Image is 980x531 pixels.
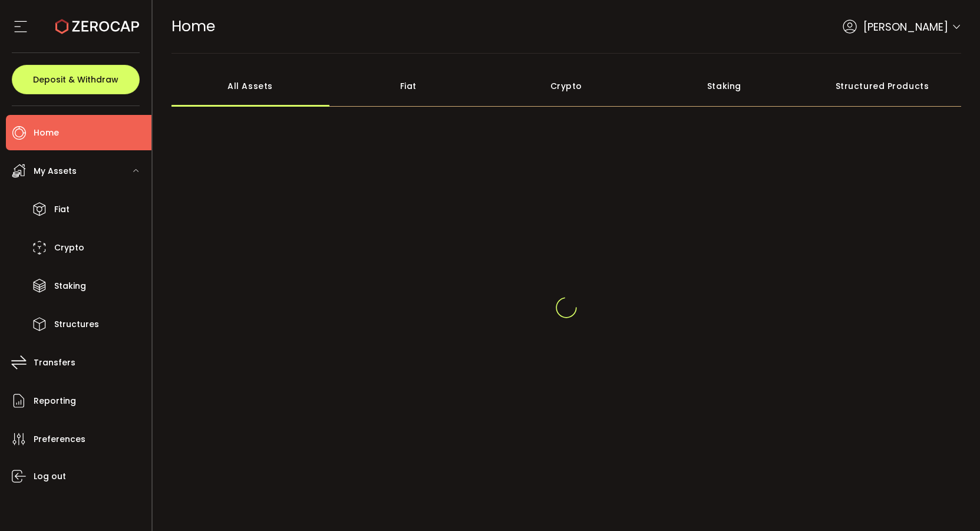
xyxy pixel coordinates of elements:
[863,19,948,35] span: [PERSON_NAME]
[329,65,487,107] div: Fiat
[54,316,99,333] span: Structures
[54,278,86,295] span: Staking
[34,468,66,485] span: Log out
[54,201,70,218] span: Fiat
[33,75,118,84] span: Deposit & Withdraw
[34,163,77,180] span: My Assets
[34,354,75,371] span: Transfers
[645,65,803,107] div: Staking
[34,393,76,410] span: Reporting
[171,65,329,107] div: All Assets
[34,431,85,448] span: Preferences
[54,239,84,256] span: Crypto
[487,65,645,107] div: Crypto
[34,124,59,141] span: Home
[12,65,140,94] button: Deposit & Withdraw
[803,65,961,107] div: Structured Products
[171,16,215,37] span: Home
